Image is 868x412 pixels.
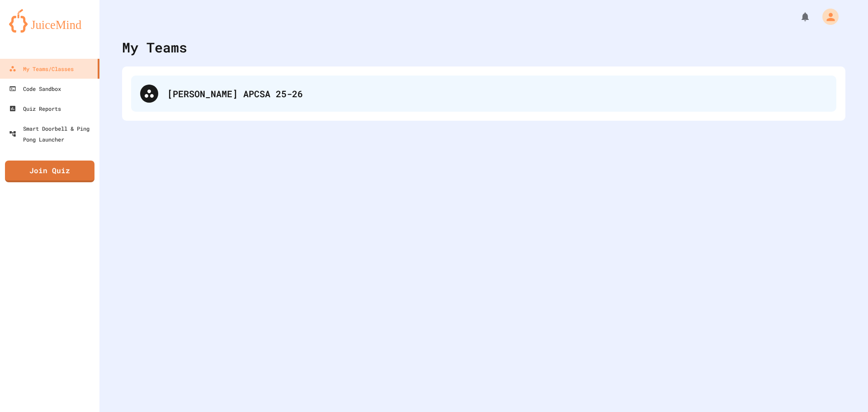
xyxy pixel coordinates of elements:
div: Quiz Reports [9,103,61,114]
div: Code Sandbox [9,83,61,94]
div: My Account [813,6,841,27]
div: My Notifications [783,9,813,24]
div: [PERSON_NAME] APCSA 25-26 [167,87,827,100]
div: [PERSON_NAME] APCSA 25-26 [131,76,836,112]
div: Smart Doorbell & Ping Pong Launcher [9,123,96,145]
div: My Teams/Classes [9,63,74,74]
div: My Teams [122,37,187,57]
a: Join Quiz [5,161,94,182]
img: logo-orange.svg [9,9,90,33]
